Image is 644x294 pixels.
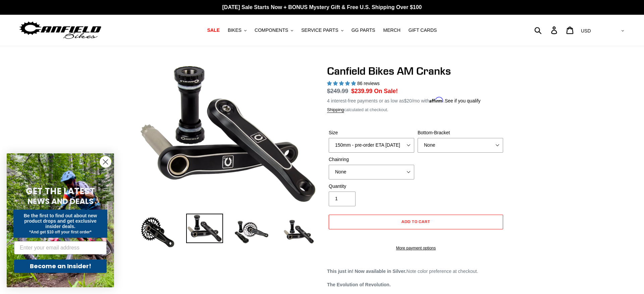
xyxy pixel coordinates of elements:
a: Shipping [327,107,344,113]
strong: This just in! Now available in Silver. [327,269,407,274]
strong: The Evolution of Revolution. [327,282,391,287]
s: $249.99 [327,88,348,94]
span: $20 [404,98,412,103]
img: Load image into Gallery viewer, CANFIELD-AM_DH-CRANKS [280,214,317,250]
span: Add to cart [401,219,431,224]
span: GIFT CARDS [409,27,437,33]
span: $239.99 [351,88,372,94]
img: Load image into Gallery viewer, Canfield Cranks [186,214,223,243]
span: GG PARTS [352,27,375,33]
button: Become an Insider! [14,260,107,273]
span: SERVICE PARTS [301,27,338,33]
label: Size [329,129,414,136]
span: Be the first to find out about new product drops and get exclusive insider deals. [24,213,97,229]
span: 86 reviews [357,81,380,86]
span: 4.97 stars [327,81,357,86]
span: NEWS AND DEALS [28,196,94,207]
button: BIKES [224,26,250,35]
span: COMPONENTS [255,27,288,33]
p: Note color preference at checkout. [327,268,505,275]
a: See if you qualify - Learn more about Affirm Financing (opens in modal) [445,98,481,103]
span: Affirm [429,97,443,103]
span: *And get $10 off your first order* [29,230,91,234]
img: Load image into Gallery viewer, Canfield Bikes AM Cranks [233,214,270,250]
div: calculated at checkout. [327,106,505,113]
label: Bottom-Bracket [418,129,503,136]
span: MERCH [383,27,400,33]
span: On Sale! [374,87,398,95]
img: Canfield Bikes [18,20,102,41]
img: Load image into Gallery viewer, Canfield Bikes AM Cranks [139,214,176,250]
input: Search [538,23,555,38]
button: COMPONENTS [251,26,297,35]
a: GG PARTS [348,26,379,35]
input: Enter your email address [14,241,107,254]
span: SALE [207,27,220,33]
a: SALE [204,26,223,35]
button: SERVICE PARTS [298,26,346,35]
p: 4 interest-free payments or as low as /mo with . [327,96,481,104]
label: Chainring [329,156,414,163]
button: Close dialog [100,156,111,168]
a: More payment options [329,245,503,251]
a: GIFT CARDS [405,26,440,35]
span: GET THE LATEST [26,185,95,197]
span: BIKES [228,27,241,33]
a: MERCH [380,26,404,35]
button: Add to cart [329,215,503,229]
label: Quantity [329,183,414,190]
h1: Canfield Bikes AM Cranks [327,65,505,77]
